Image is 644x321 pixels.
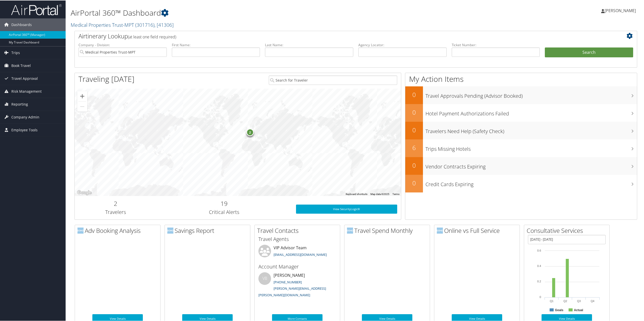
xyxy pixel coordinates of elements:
[246,128,254,136] div: 2
[78,42,167,47] label: Company - Division:
[577,299,581,302] text: Q3
[605,7,636,13] span: [PERSON_NAME]
[405,73,637,84] h1: My Action Items
[550,299,554,302] text: Q1
[425,142,637,152] h3: Trips Missing Hotels
[11,123,38,136] span: Employee Tools
[274,252,327,256] a: [EMAIL_ADDRESS][DOMAIN_NAME]
[347,227,353,233] img: domo-logo.png
[11,59,31,71] span: Book Travel
[601,3,641,18] a: [PERSON_NAME]
[76,189,93,195] img: Google
[160,208,288,215] h3: Critical Alerts
[358,42,447,47] label: Agency Locator:
[258,272,271,284] div: VB
[537,279,541,282] tspan: 0.2
[11,72,38,84] span: Travel Approval
[11,46,20,59] span: Trips
[437,226,520,234] h2: Online vs Full Service
[78,73,135,84] h1: Traveling [DATE]
[154,21,174,28] span: , [ 41306 ]
[77,101,87,111] button: Zoom out
[258,235,336,242] h3: Travel Agents
[11,110,39,123] span: Company Admin
[425,89,637,99] h3: Travel Approvals Pending (Advisor Booked)
[437,227,443,233] img: domo-logo.png
[405,121,637,139] a: 0Travelers Need Help (Safety Check)
[346,192,367,195] button: Keyboard shortcuts
[405,174,637,192] a: 0Credit Cards Expiring
[405,161,423,169] h2: 0
[425,125,637,134] h3: Travelers Need Help (Safety Check)
[405,139,637,157] a: 6Trips Missing Hotels
[160,199,288,207] h2: 19
[537,249,541,252] tspan: 0.6
[425,160,637,170] h3: Vendor Contracts Expiring
[77,226,160,234] h2: Adv Booking Analysis
[347,226,430,234] h2: Travel Spend Monthly
[71,7,451,18] h1: AirPortal 360™ Dashboard
[167,227,173,233] img: domo-logo.png
[392,192,399,195] a: Terms (opens in new tab)
[265,42,353,47] label: Last Name:
[405,143,423,152] h2: 6
[405,86,637,104] a: 0Travel Approvals Pending (Advisor Booked)
[78,31,586,40] h2: Airtinerary Lookup
[274,279,302,284] a: [PHONE_NUMBER]
[405,178,423,187] h2: 0
[405,125,423,134] h2: 0
[370,192,389,195] span: Map data ©2025
[296,204,397,213] a: View SecurityLogic®
[256,272,339,299] li: [PERSON_NAME]
[11,97,28,110] span: Reporting
[527,226,609,234] h2: Consultative Services
[11,3,62,15] img: airportal-logo.png
[405,104,637,121] a: 0Hotel Payment Authorizations Failed
[425,178,637,187] h3: Credit Cards Expiring
[591,299,595,302] text: Q4
[76,189,93,195] a: Open this area in Google Maps (opens a new window)
[77,227,84,233] img: domo-logo.png
[425,107,637,117] h3: Hotel Payment Authorizations Failed
[78,208,152,215] h3: Travelers
[563,299,567,302] text: Q2
[405,90,423,98] h2: 0
[77,91,87,101] button: Zoom in
[258,286,326,297] a: [PERSON_NAME][EMAIL_ADDRESS][PERSON_NAME][DOMAIN_NAME]
[452,42,540,47] label: Ticket Number:
[269,75,397,84] input: Search for Traveler
[256,244,339,261] li: VIP Advisor Team
[258,263,336,270] h3: Account Manager
[172,42,260,47] label: First Name:
[537,264,541,267] tspan: 0.4
[405,157,637,174] a: 0Vendor Contracts Expiring
[257,226,340,234] h2: Travel Contacts
[555,308,563,311] text: Goals
[11,18,32,31] span: Dashboards
[11,85,42,97] span: Risk Management
[167,226,250,234] h2: Savings Report
[545,47,633,57] button: Search
[78,199,152,207] h2: 2
[135,21,154,28] span: ( 301716 )
[574,308,583,311] text: Actual
[128,34,176,39] span: (at least one field required)
[71,21,174,28] a: Medical Properties Trust-MPT
[405,108,423,116] h2: 0
[540,295,541,298] tspan: 0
